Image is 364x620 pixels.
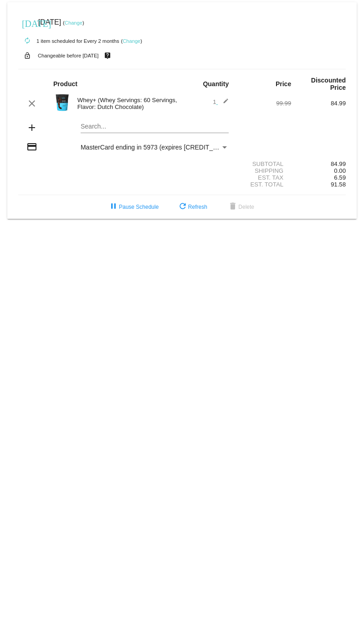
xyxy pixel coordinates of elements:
span: Delete [227,204,254,210]
small: ( ) [63,20,84,26]
mat-icon: pause [108,201,119,212]
mat-select: Payment Method [81,144,229,151]
mat-icon: [DATE] [22,17,33,28]
small: ( ) [121,38,142,44]
span: Refresh [177,204,207,210]
button: Pause Schedule [101,199,166,215]
span: 91.58 [331,181,346,188]
span: Pause Schedule [108,204,159,210]
small: 1 item scheduled for Every 2 months [18,38,119,44]
div: Subtotal [236,160,291,167]
span: 6.59 [334,174,346,181]
mat-icon: lock_open [22,50,33,62]
a: Change [65,20,82,26]
mat-icon: live_help [102,50,113,62]
img: Image-1-Carousel-Whey-5lb-Chocolate-no-badge-Transp.png [53,93,72,112]
div: 99.99 [236,100,291,107]
strong: Price [276,80,291,88]
mat-icon: clear [26,98,37,109]
input: Search... [81,123,229,130]
strong: Quantity [203,80,229,88]
div: Shipping [236,167,291,174]
mat-icon: credit_card [26,141,37,152]
button: Refresh [170,199,215,215]
mat-icon: add [26,122,37,133]
span: MasterCard ending in 5973 (expires [CREDIT_CARD_DATA]) [81,144,255,151]
strong: Product [53,80,77,88]
div: Est. Tax [236,174,291,181]
div: Est. Total [236,181,291,188]
mat-icon: delete [227,201,238,212]
div: 84.99 [291,160,346,167]
a: Change [123,38,140,44]
small: Changeable before [DATE] [38,53,99,58]
mat-icon: edit [218,98,229,109]
div: 84.99 [291,100,346,107]
mat-icon: refresh [177,201,188,212]
span: 1 [213,98,229,105]
span: 0.00 [334,167,346,174]
mat-icon: autorenew [22,36,33,46]
strong: Discounted Price [311,77,346,91]
div: Whey+ (Whey Servings: 60 Servings, Flavor: Dutch Chocolate) [73,97,182,110]
button: Delete [220,199,261,215]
